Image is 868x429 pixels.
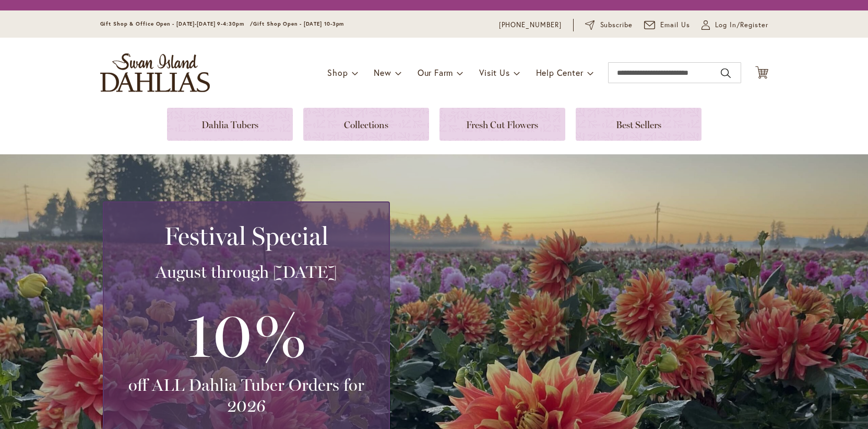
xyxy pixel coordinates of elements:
[327,67,348,78] span: Shop
[479,67,509,78] span: Visit Us
[721,65,730,82] button: Search
[116,262,376,283] h3: August through [DATE]
[374,67,391,78] span: New
[536,67,584,78] span: Help Center
[644,20,690,30] a: Email Us
[660,20,690,30] span: Email Us
[701,20,768,30] a: Log In/Register
[116,375,376,416] h3: off ALL Dahlia Tuber Orders for 2026
[600,20,633,30] span: Subscribe
[116,293,376,375] h3: 10%
[116,221,376,251] h2: Festival Special
[715,20,768,30] span: Log In/Register
[585,20,633,30] a: Subscribe
[100,20,254,27] span: Gift Shop & Office Open - [DATE]-[DATE] 9-4:30pm /
[418,67,453,78] span: Our Farm
[253,20,344,27] span: Gift Shop Open - [DATE] 10-3pm
[499,20,562,30] a: [PHONE_NUMBER]
[100,53,210,92] a: store logo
